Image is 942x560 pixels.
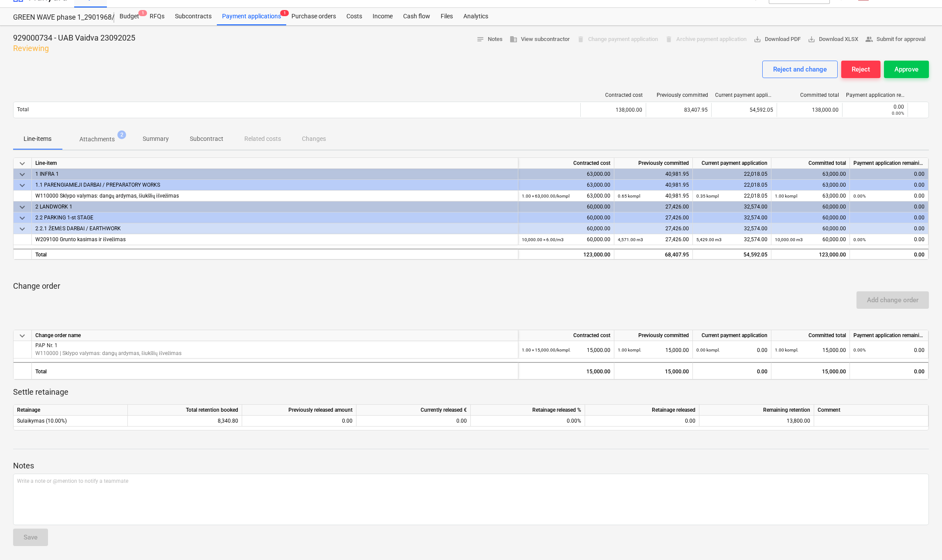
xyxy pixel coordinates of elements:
small: 1.00 × 63,000.00 / kompl [522,194,569,198]
div: 32,574.00 [693,201,771,212]
div: 1.1 PARENGIAMIEJI DARBAI / PREPARATORY WORKS [35,180,514,191]
div: 40,981.95 [614,169,693,180]
div: Retainage released % [471,405,585,416]
div: 2.2.1 ŽEMĖS DARBAI / EARTHWORK [35,223,514,234]
button: View subcontractor [506,33,573,46]
a: Costs [341,8,367,25]
small: 5,429.00 m3 [696,237,722,242]
div: 15,000.00 [771,362,850,379]
div: Previously released amount [242,405,356,416]
div: 60,000.00 [775,234,846,245]
div: 63,000.00 [518,169,614,180]
div: Committed total [771,330,850,341]
div: Committed total [771,158,850,169]
div: Contracted cost [518,158,614,169]
div: Contracted cost [584,92,643,98]
small: 0.00% [853,194,866,198]
div: 0.00 [696,363,767,380]
div: Budget [114,8,144,25]
p: Summary [143,134,169,143]
div: 0.00 [853,191,925,201]
button: Reject [841,61,880,78]
div: 60,000.00 [771,223,850,234]
div: 32,574.00 [696,234,767,245]
button: Submit for approval [862,33,929,46]
div: 2 LANDWORK 1 [35,201,514,212]
div: 15,000.00 [614,362,693,379]
div: 27,426.00 [618,234,689,245]
p: Settle retainage [13,387,929,397]
span: keyboard_arrow_down [17,169,27,180]
p: 929000734 - UAB Vaidva 23092025 [13,33,135,43]
div: 60,000.00 [771,201,850,212]
p: Line-items [24,134,51,143]
span: business [510,35,517,43]
span: notes [476,35,484,43]
div: 138,000.00 [580,103,646,117]
span: keyboard_arrow_down [17,331,27,341]
div: 1 INFRA 1 [35,169,514,180]
small: 4,571.00 m3 [618,237,643,242]
span: 1 [138,10,147,16]
a: Income [367,8,398,25]
div: Sulaikymas (10.00%) [14,416,128,427]
div: 32,574.00 [693,223,771,234]
span: keyboard_arrow_down [17,158,27,169]
div: 0.00 [850,212,928,223]
div: 0.00 [696,341,767,359]
div: 0.00 [846,104,904,110]
div: 0.00 [850,180,928,191]
span: Download PDF [754,34,801,44]
div: W209100 Grunto kasimas ir išvežimas [35,234,514,245]
div: 13,800.00 [699,416,814,427]
div: 138,000.00 [777,103,842,117]
div: 0.00 [853,234,925,245]
p: Attachments [79,135,115,144]
div: 8,340.80 [128,416,242,427]
div: 0.00 [850,223,928,234]
div: Remaining retention [699,405,814,416]
p: Notes [13,461,929,471]
div: 63,000.00 [522,191,610,201]
div: 27,426.00 [614,201,693,212]
a: Payment applications1 [217,8,286,25]
div: 63,000.00 [518,180,614,191]
small: 0.00 kompl. [696,348,720,352]
div: Previously committed [614,330,693,341]
div: Reject and change [773,64,827,75]
div: 63,000.00 [771,169,850,180]
p: W110000 | Sklypo valymas: dangų ardymas, šiukšlių išvežimas [35,349,182,357]
div: 0.00 [850,362,928,379]
div: Contracted cost [518,330,614,341]
div: 27,426.00 [614,223,693,234]
div: Total [32,362,518,379]
div: 54,592.05 [696,249,767,260]
a: Files [435,8,458,25]
a: Subcontracts [170,8,217,25]
span: Notes [476,34,503,44]
p: Change order [13,281,929,291]
div: Committed total [781,92,839,98]
div: 63,000.00 [771,180,850,191]
small: 1.00 × 15,000.00 / kompl. [522,348,571,352]
div: 0.00 [360,416,467,427]
span: 1 [280,10,289,16]
div: 123,000.00 [522,249,610,260]
div: 22,018.05 [693,169,771,180]
div: 0.00% [471,416,585,427]
div: 54,592.05 [711,103,777,117]
div: Retainage [14,405,128,416]
div: 83,407.95 [646,103,711,117]
div: 0.00 [242,416,356,427]
div: Current payment application [715,92,774,98]
a: Budget1 [114,8,144,25]
a: Purchase orders [286,8,341,25]
div: Payment application remaining [850,158,928,169]
span: save_alt [808,35,815,43]
div: 0.00 [853,249,925,260]
div: 22,018.05 [693,180,771,191]
button: Approve [884,61,929,78]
